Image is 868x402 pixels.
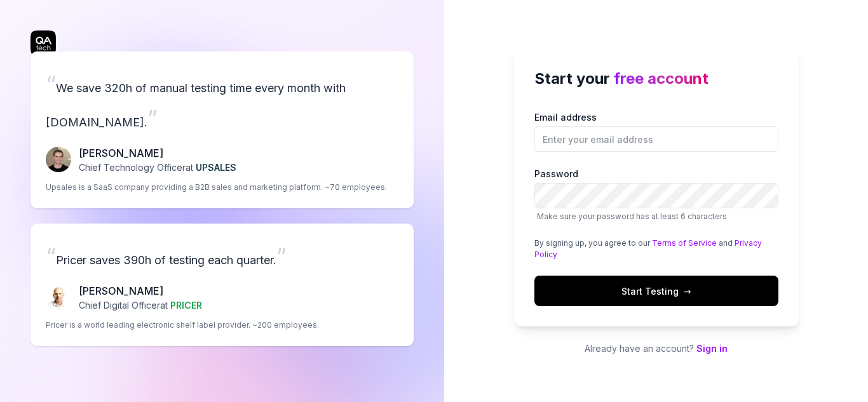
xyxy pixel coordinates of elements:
[534,126,778,152] input: Email address
[46,67,398,135] p: We save 320h of manual testing time every month with [DOMAIN_NAME].
[147,104,158,132] span: ”
[534,167,778,222] label: Password
[276,242,287,270] span: ”
[46,285,71,310] img: Chris Chalkitis
[652,238,717,248] a: Terms of Service
[46,70,56,98] span: “
[46,319,319,331] p: Pricer is a world leading electronic shelf label provider. ~200 employees.
[170,300,202,311] span: PRICER
[534,111,778,152] label: Email address
[684,285,691,298] span: →
[46,182,387,193] p: Upsales is a SaaS company providing a B2B sales and marketing platform. ~70 employees.
[534,276,778,306] button: Start Testing→
[46,242,56,270] span: “
[537,211,727,221] span: Make sure your password has at least 6 characters
[614,69,709,88] span: free account
[46,147,71,172] img: Fredrik Seidl
[79,283,202,298] p: [PERSON_NAME]
[79,145,236,161] p: [PERSON_NAME]
[621,285,691,298] span: Start Testing
[31,224,414,346] a: “Pricer saves 390h of testing each quarter.”Chris Chalkitis[PERSON_NAME]Chief Digital Officerat P...
[31,51,414,208] a: “We save 320h of manual testing time every month with [DOMAIN_NAME].”Fredrik Seidl[PERSON_NAME]Ch...
[79,298,202,312] p: Chief Digital Officer at
[79,161,236,174] p: Chief Technology Officer at
[534,67,778,90] h2: Start your
[46,239,398,273] p: Pricer saves 390h of testing each quarter.
[534,183,778,208] input: PasswordMake sure your password has at least 6 characters
[514,342,799,355] p: Already have an account?
[196,162,236,173] span: UPSALES
[696,343,728,354] a: Sign in
[534,238,778,260] div: By signing up, you agree to our and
